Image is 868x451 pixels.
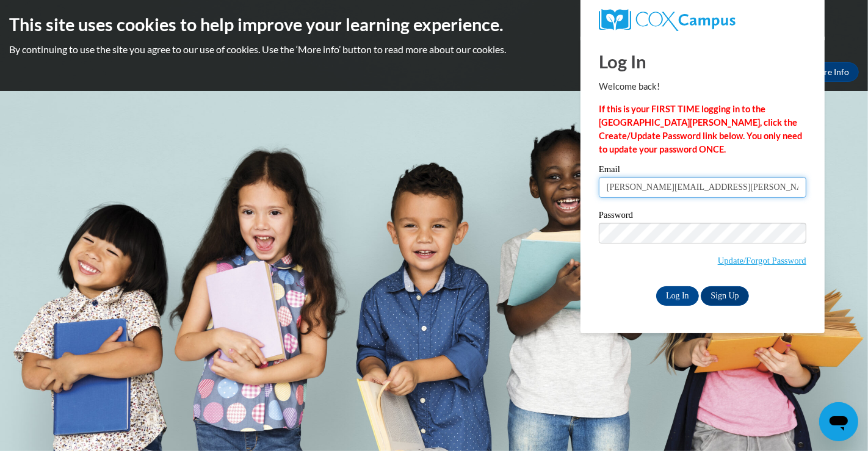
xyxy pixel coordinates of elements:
[9,43,859,56] p: By continuing to use the site you agree to our use of cookies. Use the ‘More info’ button to read...
[819,402,858,441] iframe: Button to launch messaging window
[656,286,699,306] input: Log In
[718,256,806,265] a: Update/Forgot Password
[599,165,806,177] label: Email
[599,104,802,154] strong: If this is your FIRST TIME logging in to the [GEOGRAPHIC_DATA][PERSON_NAME], click the Create/Upd...
[599,211,806,223] label: Password
[9,12,859,37] h2: This site uses cookies to help improve your learning experience.
[801,62,859,82] a: More Info
[701,286,748,306] a: Sign Up
[599,9,806,31] a: COX Campus
[599,80,806,93] p: Welcome back!
[599,49,806,74] h1: Log In
[599,9,736,31] img: COX Campus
